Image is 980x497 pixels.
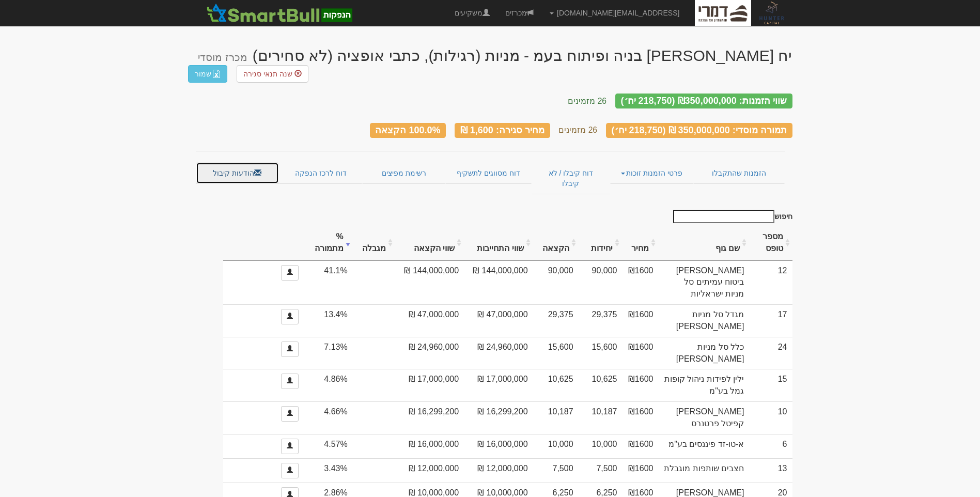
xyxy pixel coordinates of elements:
td: כלל סל מניות [PERSON_NAME] [658,337,749,369]
small: מכרז מוסדי [198,52,247,63]
th: שם גוף : activate to sort column ascending [658,226,749,260]
span: שנה תנאי סגירה [243,70,292,78]
a: דוח קיבלו / לא קיבלו [532,162,610,194]
td: 47,000,000 ₪ [395,304,464,337]
td: חצבים שותפות מוגבלת [658,458,749,483]
td: 24,960,000 ₪ [395,337,464,369]
td: 12 [749,260,792,305]
div: יח דמרי בניה ופיתוח בעמ - מניות (רגילות), כתבי אופציה (לא סחירים) - הנפקה פרטית [198,47,792,64]
a: הזמנות שהתקבלו [693,162,784,184]
td: 16,299,200 ₪ [395,401,464,434]
a: פרטי הזמנות זוכות [610,162,693,184]
td: 15,600 [533,337,579,369]
td: 29,375 [533,304,579,337]
td: 10,187 [579,401,623,434]
td: 13 [749,458,792,483]
td: 17 [749,304,792,337]
td: ילין לפידות ניהול קופות גמל בע"מ [658,369,749,401]
td: 144,000,000 ₪ [395,260,464,305]
a: שמור [188,65,227,83]
td: א-טו-זד פיננסים בע"מ [658,434,749,458]
td: 13.4% [304,304,353,337]
td: 4.66% [304,401,353,434]
td: 3.43% [304,458,353,483]
td: 16,000,000 ₪ [395,434,464,458]
td: 7.13% [304,337,353,369]
td: 47,000,000 ₪ [464,304,533,337]
small: 26 מזמינים [568,97,606,105]
a: דוח לרכז הנפקה [279,162,362,184]
th: מחיר : activate to sort column ascending [622,226,658,260]
td: 7,500 [533,458,579,483]
th: הקצאה: activate to sort column ascending [533,226,579,260]
td: ₪1600 [622,369,658,401]
td: ₪1600 [622,260,658,305]
td: [PERSON_NAME] ביטוח עמיתים סל מניות ישראליות [658,260,749,305]
img: excel-file-white.png [212,70,221,78]
a: הודעות קיבול [196,162,279,184]
td: [PERSON_NAME] קפיטל פרטנרס [658,401,749,434]
td: ₪1600 [622,401,658,434]
td: 90,000 [533,260,579,305]
th: מספר טופס: activate to sort column ascending [749,226,792,260]
td: 144,000,000 ₪ [464,260,533,305]
td: 12,000,000 ₪ [395,458,464,483]
td: ₪1600 [622,337,658,369]
td: 16,000,000 ₪ [464,434,533,458]
td: 29,375 [579,304,623,337]
label: חיפוש [670,210,792,223]
td: 10,000 [533,434,579,458]
div: תמורה מוסדי: 350,000,000 ₪ (218,750 יח׳) [606,123,792,138]
td: 10,625 [579,369,623,401]
td: 16,299,200 ₪ [464,401,533,434]
td: 15 [749,369,792,401]
td: 4.57% [304,434,353,458]
div: מחיר סגירה: 1,600 ₪ [455,123,550,138]
td: 17,000,000 ₪ [464,369,533,401]
td: 17,000,000 ₪ [395,369,464,401]
th: יחידות: activate to sort column ascending [579,226,623,260]
td: 4.86% [304,369,353,401]
td: 6 [749,434,792,458]
td: מגדל סל מניות [PERSON_NAME] [658,304,749,337]
td: 7,500 [579,458,623,483]
a: שנה תנאי סגירה [237,65,308,83]
td: 90,000 [579,260,623,305]
td: 15,600 [579,337,623,369]
td: 24,960,000 ₪ [464,337,533,369]
td: 41.1% [304,260,353,305]
input: חיפוש [673,210,774,223]
th: שווי הקצאה: activate to sort column ascending [395,226,464,260]
td: 24 [749,337,792,369]
td: ₪1600 [622,434,658,458]
img: SmartBull Logo [204,3,355,23]
td: ₪1600 [622,304,658,337]
td: 10,000 [579,434,623,458]
th: מגבלה: activate to sort column ascending [353,226,395,260]
td: 10,625 [533,369,579,401]
div: שווי הזמנות: ₪350,000,000 (218,750 יח׳) [615,94,792,108]
td: 10 [749,401,792,434]
th: שווי התחייבות: activate to sort column ascending [464,226,533,260]
span: 100.0% הקצאה [375,125,440,135]
small: 26 מזמינים [558,126,597,134]
td: 10,187 [533,401,579,434]
td: 12,000,000 ₪ [464,458,533,483]
th: % מתמורה: activate to sort column ascending [304,226,353,260]
a: רשימת מפיצים [362,162,445,184]
td: ₪1600 [622,458,658,483]
a: דוח מסווגים לתשקיף [445,162,532,184]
